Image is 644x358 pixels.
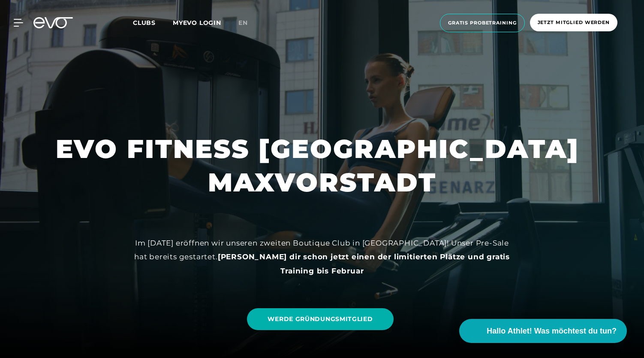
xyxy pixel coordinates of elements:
[218,252,510,275] strong: [PERSON_NAME] dir schon jetzt einen der limitierten Plätze und gratis Training bis Februar
[56,132,588,199] h1: EVO FITNESS [GEOGRAPHIC_DATA] MAXVORSTADT
[448,19,517,27] span: Gratis Probetraining
[538,19,610,26] span: Jetzt Mitglied werden
[238,19,248,27] span: en
[133,19,156,27] span: Clubs
[238,18,258,28] a: en
[247,308,393,330] a: WERDE GRÜNDUNGSMITGLIED
[133,18,173,27] a: Clubs
[527,14,620,32] a: Jetzt Mitglied werden
[437,14,527,32] a: Gratis Probetraining
[487,325,617,337] span: Hallo Athlet! Was möchtest du tun?
[268,315,373,324] span: WERDE GRÜNDUNGSMITGLIED
[173,19,221,27] a: MYEVO LOGIN
[459,319,627,343] button: Hallo Athlet! Was möchtest du tun?
[129,236,515,278] div: Im [DATE] eröffnen wir unseren zweiten Boutique Club in [GEOGRAPHIC_DATA]! Unser Pre-Sale hat ber...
